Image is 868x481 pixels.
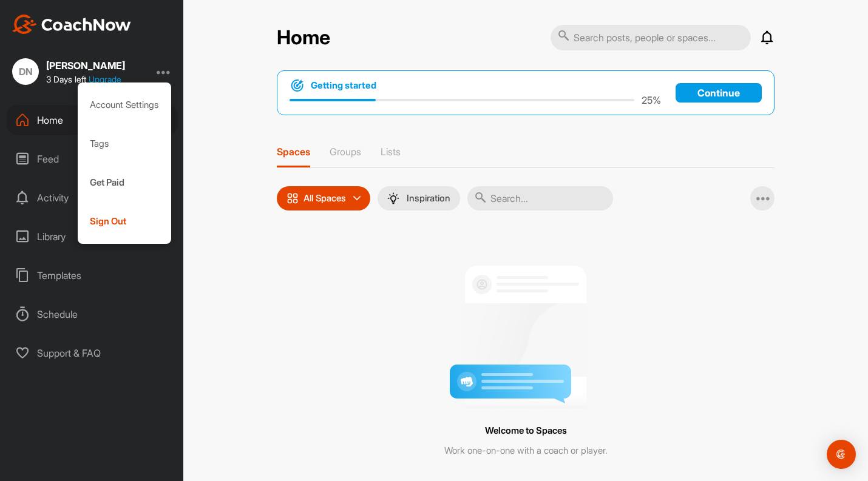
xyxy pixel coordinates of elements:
[7,260,178,291] div: Templates
[89,74,121,84] a: Upgrade
[78,163,172,202] div: Get Paid
[467,186,613,210] input: Search...
[78,86,172,124] div: Account Settings
[46,61,125,70] div: [PERSON_NAME]
[387,192,399,204] img: menuIcon
[304,444,747,458] div: Work one-on-one with a coach or player.
[46,74,86,84] span: 3 Days left
[551,25,751,50] input: Search posts, people or spaces...
[642,93,661,107] p: 25 %
[330,146,361,158] p: Groups
[304,423,747,439] div: Welcome to Spaces
[7,144,178,174] div: Feed
[7,105,178,135] div: Home
[7,299,178,329] div: Schedule
[7,338,178,368] div: Support & FAQ
[450,256,602,408] img: null-training-space.4365a10810bc57ae709573ae74af4951.png
[290,78,305,93] img: bullseye
[827,440,856,469] div: Open Intercom Messenger
[78,124,172,163] div: Tags
[287,192,299,204] img: icon
[676,83,762,103] a: Continue
[381,146,401,158] p: Lists
[78,202,172,241] div: Sign Out
[311,79,376,92] h1: Getting started
[277,146,310,158] p: Spaces
[7,183,178,213] div: Activity
[303,193,346,203] p: All Spaces
[407,193,450,203] p: Inspiration
[7,221,178,252] div: Library
[277,26,330,50] h2: Home
[12,15,131,34] img: CoachNow
[12,58,39,85] div: DN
